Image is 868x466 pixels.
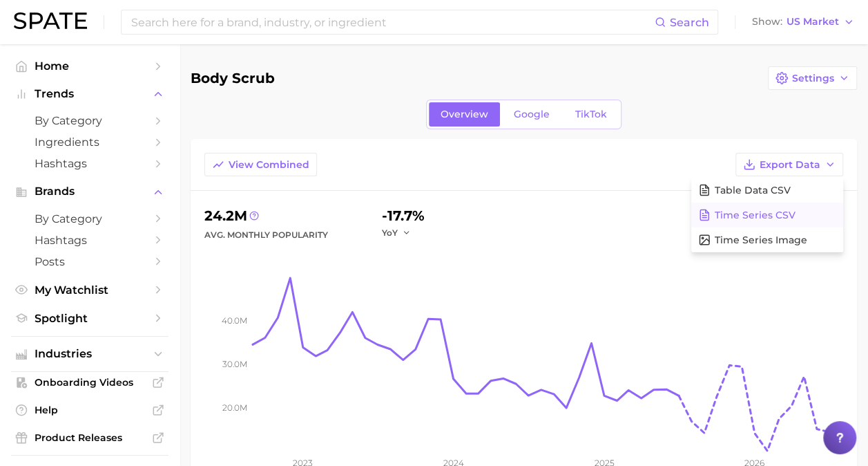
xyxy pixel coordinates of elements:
[787,18,839,26] span: US Market
[691,178,843,252] div: Export Data
[11,84,168,104] button: Trends
[11,153,168,174] a: Hashtags
[35,157,145,170] span: Hashtags
[11,251,168,272] a: Posts
[11,372,168,393] a: Onboarding Videos
[204,227,328,243] div: Avg. Monthly Popularity
[429,102,500,127] a: Overview
[752,18,782,26] span: Show
[35,376,145,389] span: Onboarding Videos
[670,16,709,29] span: Search
[575,109,607,120] span: TikTok
[11,55,168,77] a: Home
[35,431,145,444] span: Product Releases
[11,400,168,420] a: Help
[222,359,247,369] tspan: 30.0m
[35,283,145,297] span: My Watchlist
[229,159,309,171] span: View Combined
[11,181,168,202] button: Brands
[11,230,168,251] a: Hashtags
[35,185,145,198] span: Brands
[11,308,168,329] a: Spotlight
[792,73,834,84] span: Settings
[11,427,168,448] a: Product Releases
[715,209,795,221] span: Time Series CSV
[35,212,145,225] span: by Category
[35,312,145,325] span: Spotlight
[204,153,317,176] button: View Combined
[715,234,807,246] span: Time Series Image
[382,227,398,239] span: YoY
[35,88,145,100] span: Trends
[35,348,145,360] span: Industries
[35,404,145,416] span: Help
[35,136,145,149] span: Ingredients
[191,71,275,86] h1: Body scrub
[502,102,561,127] a: Google
[222,315,247,326] tspan: 40.0m
[35,255,145,268] span: Posts
[768,66,857,90] button: Settings
[11,131,168,153] a: Ingredients
[130,10,655,34] input: Search here for a brand, industry, or ingredient
[382,205,425,227] div: -17.7%
[760,159,820,171] span: Export Data
[735,153,843,176] button: Export Data
[11,110,168,131] a: by Category
[749,13,858,31] button: ShowUS Market
[514,109,550,120] span: Google
[35,234,145,247] span: Hashtags
[11,208,168,230] a: by Category
[382,227,412,239] button: YoY
[11,344,168,364] button: Industries
[563,102,619,127] a: TikTok
[204,205,328,227] div: 24.2m
[715,185,791,196] span: Table Data CSV
[441,109,488,120] span: Overview
[14,12,87,29] img: SPATE
[222,402,247,412] tspan: 20.0m
[11,279,168,301] a: My Watchlist
[35,114,145,127] span: by Category
[35,59,145,73] span: Home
